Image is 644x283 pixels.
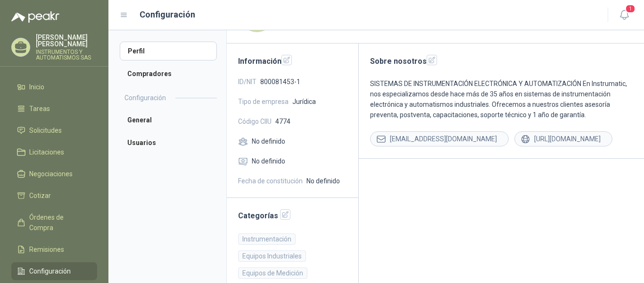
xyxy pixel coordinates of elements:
p: [PERSON_NAME] [PERSON_NAME] [36,34,97,47]
a: Compradores [120,64,217,83]
span: No definido [252,156,285,166]
a: Órdenes de Compra [11,208,97,237]
span: Jurídica [292,96,316,107]
a: Remisiones [11,240,97,258]
div: [URL][DOMAIN_NAME] [514,131,612,146]
span: Solicitudes [29,125,62,136]
img: Logo peakr [11,11,59,23]
a: Usuarios [120,133,217,152]
p: SISTEMAS DE INSTRUMENTACIÓN ELECTRÓNICA Y AUTOMATIZACIÓN En Instrumatic, nos especializamos desde... [370,78,633,120]
span: No definido [252,136,285,146]
span: No definido [306,176,340,186]
a: Negociaciones [11,165,97,183]
span: Negociaciones [29,169,73,179]
span: 800081453-1 [260,77,300,87]
h2: Información [238,55,347,67]
div: [EMAIL_ADDRESS][DOMAIN_NAME] [370,131,509,146]
span: Tareas [29,103,50,114]
span: Tipo de empresa [238,96,289,107]
span: ID/NIT [238,77,256,87]
span: Fecha de constitución [238,176,303,186]
p: INSTRUMENTOS Y AUTOMATISMOS SAS [36,49,97,60]
h2: Categorías [238,209,347,222]
span: 1 [625,4,636,13]
div: Equipos Industriales [238,250,306,262]
h1: Configuración [140,8,195,21]
span: Código CIIU [238,116,272,127]
span: Configuración [29,266,71,276]
span: Licitaciones [29,147,64,157]
a: Configuración [11,262,97,280]
a: Licitaciones [11,143,97,161]
a: Cotizar [11,187,97,205]
span: Remisiones [29,244,64,255]
h2: Configuración [124,93,166,103]
div: Equipos de Medición [238,267,307,279]
a: Inicio [11,78,97,96]
div: Instrumentación [238,233,296,245]
span: 4774 [275,116,290,127]
a: Solicitudes [11,121,97,139]
a: General [120,111,217,129]
a: Perfil [120,42,217,60]
h2: Sobre nosotros [370,55,633,67]
a: Tareas [11,100,97,118]
span: Inicio [29,82,44,92]
button: 1 [616,7,633,24]
span: Órdenes de Compra [29,212,88,233]
span: Cotizar [29,190,51,201]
